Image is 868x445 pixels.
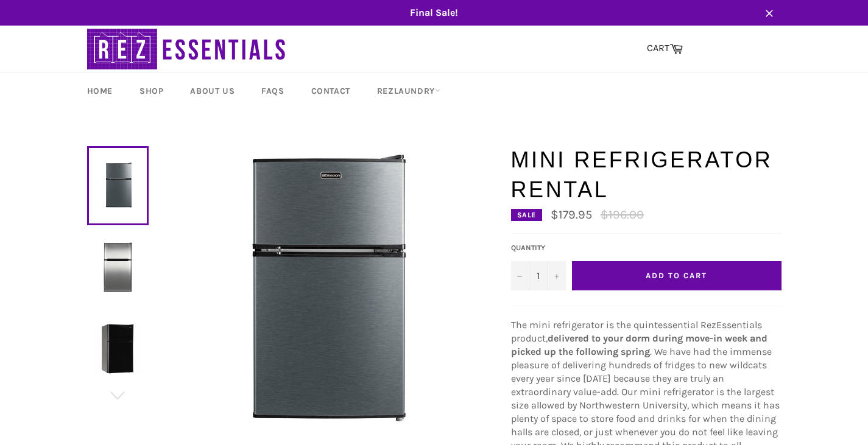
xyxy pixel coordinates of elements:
[365,73,453,109] a: RezLaundry
[511,319,762,344] span: The mini refrigerator is the quintessential RezEssentials product,
[511,243,566,253] label: Quantity
[93,324,143,373] img: Mini Refrigerator Rental
[548,261,566,290] button: Increase quantity
[511,145,782,205] h1: Mini Refrigerator Rental
[127,73,175,109] a: Shop
[511,332,767,357] strong: delivered to your dorm during move-in week and picked up the following spring
[75,73,125,109] a: Home
[75,6,794,19] span: Final Sale!
[601,208,644,222] s: $196.00
[641,36,689,61] a: CART
[177,145,470,437] img: Mini Refrigerator Rental
[93,242,143,292] img: Mini Refrigerator Rental
[511,261,529,290] button: Decrease quantity
[511,209,542,221] div: Sale
[178,73,247,109] a: About Us
[87,26,288,72] img: RezEssentials
[646,271,707,280] span: Add to Cart
[299,73,362,109] a: Contact
[551,208,592,222] span: $179.95
[572,261,782,290] button: Add to Cart
[249,73,296,109] a: FAQs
